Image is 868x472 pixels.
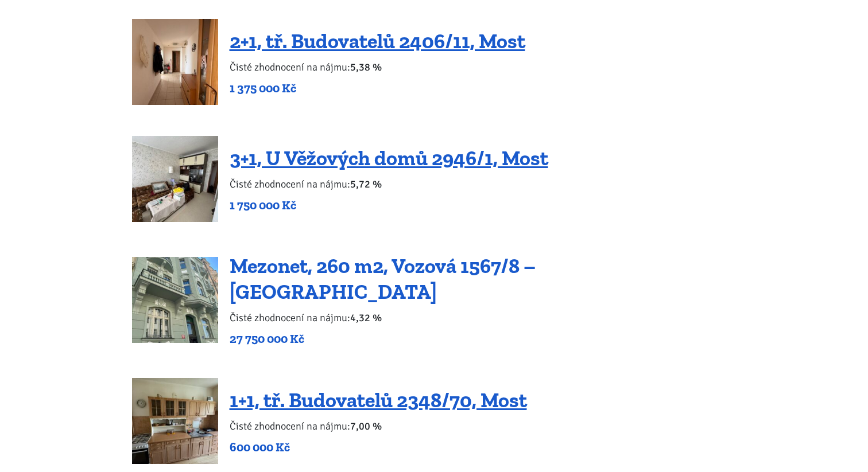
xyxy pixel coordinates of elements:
b: 4,32 % [350,311,382,324]
p: 1 750 000 Kč [230,197,548,213]
b: 5,38 % [350,61,382,73]
p: 600 000 Kč [230,439,527,455]
p: Čisté zhodnocení na nájmu: [230,310,737,326]
p: Čisté zhodnocení na nájmu: [230,59,525,75]
b: 5,72 % [350,178,382,190]
p: 1 375 000 Kč [230,80,525,96]
a: Mezonet, 260 m2, Vozová 1567/8 – [GEOGRAPHIC_DATA] [230,253,536,304]
b: 7,00 % [350,420,382,432]
a: 3+1, U Věžových domů 2946/1, Most [230,146,548,170]
p: 27 750 000 Kč [230,331,737,347]
a: 1+1, tř. Budovatelů 2348/70, Most [230,388,527,412]
a: 2+1, tř. Budovatelů 2406/11, Most [230,29,525,53]
p: Čisté zhodnocení na nájmu: [230,418,527,434]
p: Čisté zhodnocení na nájmu: [230,176,548,192]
